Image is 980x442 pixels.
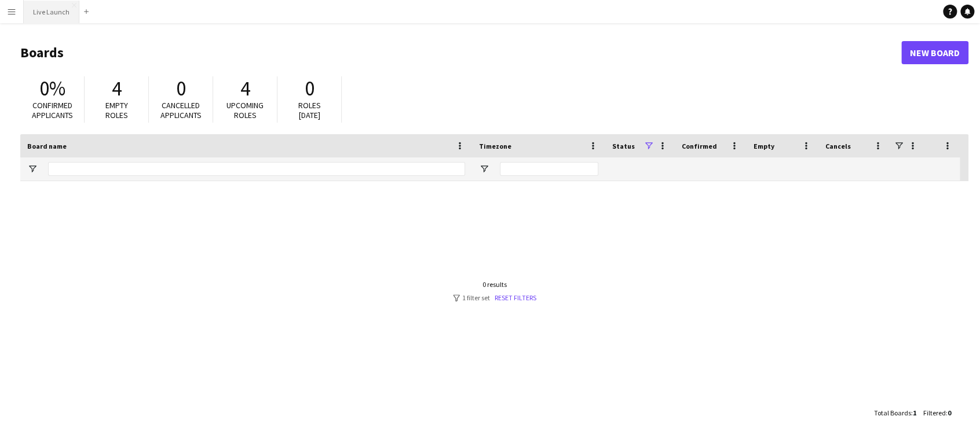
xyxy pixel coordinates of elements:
div: 1 filter set [453,293,536,302]
span: Status [612,142,635,150]
span: Confirmed [682,142,717,150]
input: Board name Filter Input [48,162,465,176]
span: 1 [913,408,916,417]
button: Open Filter Menu [479,164,489,174]
span: Roles [DATE] [298,100,321,120]
span: Cancels [825,142,851,150]
span: 0 [176,76,186,101]
button: Live Launch [24,1,79,23]
span: Total Boards [874,408,911,417]
button: Open Filter Menu [27,164,38,174]
span: Timezone [479,142,511,150]
span: Empty roles [105,100,128,120]
span: 0% [39,76,65,101]
a: New Board [901,41,968,64]
span: Upcoming roles [226,100,264,120]
div: 0 results [453,280,536,289]
a: Reset filters [495,293,536,302]
span: 4 [112,76,122,101]
div: : [923,402,951,424]
span: Empty [754,142,774,150]
input: Timezone Filter Input [500,162,598,176]
span: Board name [27,142,67,150]
div: : [874,402,916,424]
span: Confirmed applicants [32,100,73,120]
span: 0 [305,76,315,101]
span: Filtered [923,408,946,417]
span: Cancelled applicants [160,100,202,120]
span: 0 [948,408,951,417]
h1: Boards [20,44,901,61]
span: 4 [240,76,250,101]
